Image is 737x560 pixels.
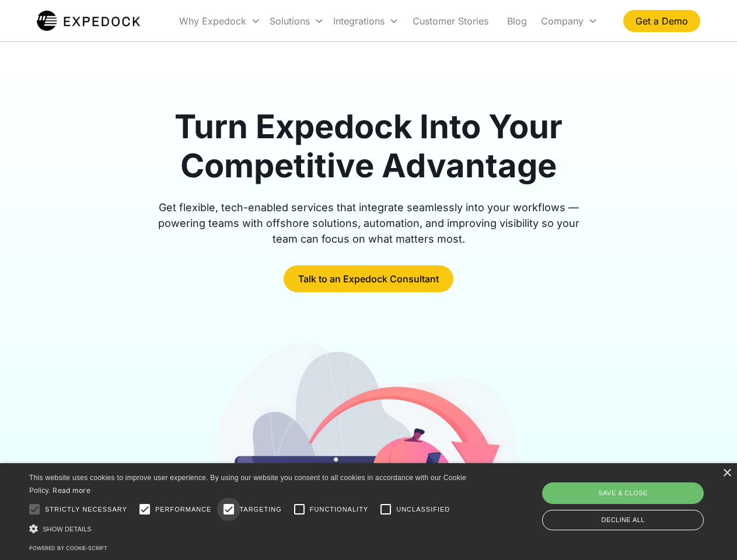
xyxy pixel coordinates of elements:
span: Show details [43,526,92,533]
div: Get flexible, tech-enabled services that integrate seamlessly into your workflows — powering team... [145,199,593,247]
a: Customer Stories [403,1,498,41]
a: Read more [53,486,90,495]
div: Solutions [270,15,310,27]
h1: Turn Expedock Into Your Competitive Advantage [145,107,593,185]
div: Solutions [265,1,329,41]
span: This website uses cookies to improve user experience. By using our website you consent to all coo... [29,474,466,495]
div: Integrations [333,15,385,27]
span: Strictly necessary [45,505,127,514]
span: Functionality [310,505,368,514]
div: Integrations [329,1,403,41]
a: Powered by cookie-script [29,545,107,551]
span: Targeting [239,505,281,514]
a: Get a Demo [623,10,700,32]
iframe: Chat Widget [543,434,737,560]
a: Blog [498,1,536,41]
div: Show details [29,523,470,535]
div: Company [536,1,602,41]
a: Talk to an Expedock Consultant [284,265,453,292]
div: Company [541,15,584,27]
span: Unclassified [396,505,450,514]
div: Why Expedock [179,15,246,27]
div: Why Expedock [174,1,265,41]
span: Performance [155,505,212,514]
img: Expedock Logo [37,9,140,33]
a: home [37,9,140,33]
